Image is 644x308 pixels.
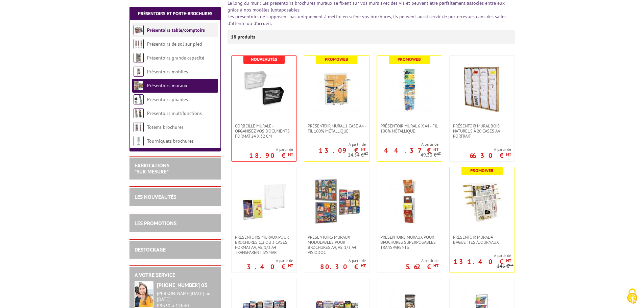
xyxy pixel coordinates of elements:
p: 3.40 € [247,265,293,269]
img: Corbeille Murale - Organisez vos documents format 24 x 32 cm [240,66,288,113]
h2: A votre service [135,272,216,278]
sup: HT [433,263,438,268]
img: Présentoir mural 6 x A4 - Fil 100% métallique [386,66,433,113]
a: PRÉSENTOIRS MURAUX POUR BROCHURES SUPERPOSABLES TRANSPARENTS [377,235,442,250]
img: Présentoir Mural Bois naturel 5 à 20 cases A4 Portrait [458,66,506,113]
p: 44.37 € [384,148,438,152]
span: A partir de [320,258,366,263]
span: A partir de [247,258,293,263]
sup: HT [364,151,368,156]
a: LES NOUVEAUTÉS [135,193,176,200]
a: Présentoirs grande capacité [147,55,204,61]
span: Présentoir mural 6 x A4 - Fil 100% métallique [380,123,438,134]
a: FABRICATIONS"Sur Mesure" [135,162,169,175]
p: 131.40 € [453,260,511,264]
sup: HT [288,151,293,157]
p: 49.30 € [421,152,441,158]
img: Cookies (fenêtre modale) [624,288,641,305]
a: Présentoirs muraux modulables pour brochures A4, A5, 1/3 A4 VISIODOC [304,235,369,255]
b: Promoweb [398,56,421,62]
a: Présentoirs table/comptoirs [147,27,205,33]
a: Tourniquets brochures [147,138,194,144]
img: Présentoirs table/comptoirs [134,25,144,35]
p: 18.90 € [249,153,293,158]
a: Présentoir Mural Bois naturel 5 à 20 cases A4 Portrait [450,123,515,139]
span: Corbeille Murale - Organisez vos documents format 24 x 32 cm [235,123,293,139]
sup: HT [361,146,366,152]
sup: HT [509,262,514,267]
span: Présentoir mural 4 baguettes à journaux [453,235,511,245]
a: Totems brochures [147,124,184,130]
a: Présentoirs multifonctions [147,110,202,116]
button: Cookies (fenêtre modale) [620,285,644,308]
a: LES PROMOTIONS [135,220,176,227]
p: 66.30 € [470,153,511,158]
b: Nouveautés [251,56,277,62]
img: Présentoirs pliables [134,94,144,104]
img: Présentoir mural 1 case A4 - Fil 100% métallique [313,66,360,113]
img: Présentoirs de sol sur pied [134,39,144,49]
span: PRÉSENTOIRS MURAUX POUR BROCHURES 1,2 OU 3 CASES FORMAT A4, A5, 1/3 A4 TRANSPARENT TAYMAR [235,235,293,255]
p: 18 produits [231,30,256,44]
span: A partir de [377,142,438,147]
img: Présentoirs multifonctions [134,108,144,118]
img: PRÉSENTOIRS MURAUX POUR BROCHURES SUPERPOSABLES TRANSPARENTS [386,177,433,224]
img: Tourniquets brochures [134,136,144,146]
sup: HT [433,146,438,152]
p: 5.62 € [406,265,438,269]
a: Présentoirs muraux [147,82,187,89]
span: Présentoir Mural Bois naturel 5 à 20 cases A4 Portrait [453,123,511,139]
span: A partir de [304,142,366,147]
a: PRÉSENTOIRS MURAUX POUR BROCHURES 1,2 OU 3 CASES FORMAT A4, A5, 1/3 A4 TRANSPARENT TAYMAR [232,235,296,255]
span: A partir de [249,147,293,152]
img: Présentoirs muraux modulables pour brochures A4, A5, 1/3 A4 VISIODOC [313,177,360,224]
a: Présentoir mural 6 x A4 - Fil 100% métallique [377,123,442,134]
span: PRÉSENTOIRS MURAUX POUR BROCHURES SUPERPOSABLES TRANSPARENTS [380,235,438,250]
a: Présentoir mural 4 baguettes à journaux [450,235,515,245]
span: A partir de [450,253,511,258]
sup: HT [506,258,511,263]
a: Corbeille Murale - Organisez vos documents format 24 x 32 cm [232,123,296,139]
span: Présentoirs muraux modulables pour brochures A4, A5, 1/3 A4 VISIODOC [308,235,366,255]
img: Totems brochures [134,122,144,132]
div: [PERSON_NAME][DATE] au [DATE] [157,291,216,302]
a: Présentoirs mobiles [147,69,188,75]
span: A partir de [406,258,438,263]
a: Présentoirs de sol sur pied [147,41,202,47]
img: Présentoirs muraux [134,80,144,91]
sup: HT [288,263,293,268]
p: 13.09 € [319,148,366,152]
span: A partir de [470,147,511,152]
span: Présentoir mural 1 case A4 - Fil 100% métallique [308,123,366,134]
img: widget-service.jpg [135,281,153,308]
sup: HT [436,151,441,156]
a: Présentoirs et Porte-brochures [138,10,212,17]
img: Présentoir mural 4 baguettes à journaux [458,177,506,224]
img: PRÉSENTOIRS MURAUX POUR BROCHURES 1,2 OU 3 CASES FORMAT A4, A5, 1/3 A4 TRANSPARENT TAYMAR [240,177,288,224]
sup: HT [506,151,511,157]
a: Présentoir mural 1 case A4 - Fil 100% métallique [304,123,369,134]
img: Présentoirs mobiles [134,67,144,77]
p: 14.54 € [348,152,368,158]
a: Présentoirs pliables [147,96,188,102]
strong: [PHONE_NUMBER] 03 [157,282,207,288]
font: Les présentoirs ne supposent pas uniquement à mettre en scène vos brochures, ils peuvent aussi se... [228,14,506,26]
sup: HT [361,263,366,268]
img: Présentoirs grande capacité [134,53,144,63]
b: Promoweb [470,168,494,173]
p: 80.30 € [320,265,366,269]
a: DESTOCKAGE [135,246,166,253]
b: Promoweb [325,56,348,62]
p: 146 € [497,264,514,269]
